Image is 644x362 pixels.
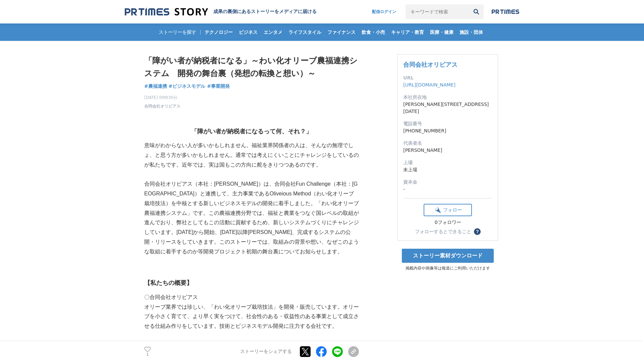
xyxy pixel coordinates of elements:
[144,83,167,90] a: #農福連携
[207,83,230,90] a: #事業開発
[475,229,480,234] span: ？
[403,127,492,134] dd: [PHONE_NUMBER]
[261,23,285,41] a: エンタメ
[469,4,484,19] button: 検索
[286,29,324,35] span: ライフスタイル
[403,120,492,127] dt: 電話番号
[402,249,494,263] a: ストーリー素材ダウンロード
[474,228,481,235] button: ？
[424,220,472,226] div: 0フォロワー
[403,74,492,81] dt: URL
[144,141,359,170] p: 意味がわからない人が多いかもしれません。福祉業界関係者の人は、そんなの無理でしょ、と思う方が多いかもしれません。通常では考えにくいことにチャレンジをしているのが私たちです。近年では、実は国もこの...
[492,9,519,14] img: prtimes
[236,29,260,35] span: ビジネス
[403,166,492,173] dd: 未上場
[261,29,285,35] span: エンタメ
[359,23,388,41] a: 飲食・小売
[388,29,427,35] span: キャリア・教育
[403,61,458,68] a: 合同会社オリビアス
[240,349,292,355] p: ストーリーをシェアする
[236,23,260,41] a: ビジネス
[144,83,167,89] span: #農福連携
[457,23,486,41] a: 施設・団体
[403,94,492,101] dt: 本社所在地
[202,29,235,35] span: テクノロジー
[144,353,151,356] p: 1
[144,179,359,256] p: 合同会社オリビアス（本社：[PERSON_NAME]）は、合同会社Fun Challenge（本社：[GEOGRAPHIC_DATA]）と連携して、主力事業であるOliveious Method...
[403,101,492,115] dd: [PERSON_NAME][STREET_ADDRESS][DATE]
[403,140,492,147] dt: 代表者名
[359,29,388,35] span: 飲食・小売
[424,204,472,216] button: フォロー
[144,278,359,288] h3: 【私たちの概要】
[144,293,359,302] p: 〇合同会社オリビアス
[144,54,359,80] h1: 「障がい者が納税者になる」～わい化オリーブ農福連携システム 開発の舞台裏（発想の転換と想い）～
[125,7,317,16] a: 成果の裏側にあるストーリーをメディアに届ける 成果の裏側にあるストーリーをメディアに届ける
[388,23,427,41] a: キャリア・教育
[213,9,317,15] h2: 成果の裏側にあるストーリーをメディアに届ける
[406,4,469,19] input: キーワードで検索
[325,29,358,35] span: ファイナンス
[202,23,235,41] a: テクノロジー
[169,83,206,90] a: #ビジネスモデル
[403,147,492,154] dd: [PERSON_NAME]
[415,229,471,234] div: フォローするとできること
[144,127,359,136] h3: 「障がい者が納税者になるって何、それ？」
[286,23,324,41] a: ライフスタイル
[144,103,180,109] a: 合同会社オリビアス
[403,159,492,166] dt: 上場
[325,23,358,41] a: ファイナンス
[403,186,492,193] dd: -
[397,265,498,271] p: 掲載内容や画像等は報道にご利用いただけます
[427,23,456,41] a: 医療・健康
[457,29,486,35] span: 施設・団体
[365,4,403,19] a: 配信ログイン
[403,179,492,186] dt: 資本金
[427,29,456,35] span: 医療・健康
[207,83,230,89] span: #事業開発
[403,82,455,87] a: [URL][DOMAIN_NAME]
[169,83,206,89] span: #ビジネスモデル
[144,95,180,101] span: [DATE] 09時30分
[125,7,208,16] img: 成果の裏側にあるストーリーをメディアに届ける
[144,302,359,331] p: オリーブ業界では珍しい、「わい化オリーブ栽培技法」を開発・販売しています。オリーブを小さく育てて、より早く実をつけて、社会性のある・収益性のある事業として成立させる仕組み作りをしています。技術と...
